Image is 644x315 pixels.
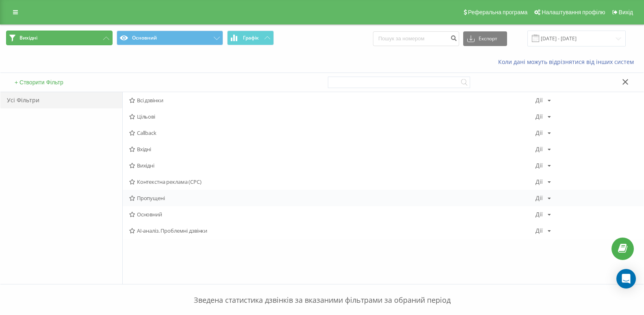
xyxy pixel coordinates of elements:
a: Коли дані можуть відрізнятися вiд інших систем [498,58,638,66]
span: Пропущені [129,195,536,201]
button: Основний [117,31,223,45]
span: Всі дзвінки [129,97,536,103]
button: Вихідні [6,31,113,45]
div: Дії [536,114,543,119]
span: Графік [243,35,259,41]
div: Дії [536,130,543,136]
div: Open Intercom Messenger [616,269,636,289]
span: Основний [129,211,536,217]
div: Дії [536,163,543,168]
span: Вихідні [129,163,536,168]
span: Контекстна реклама (CPC) [129,179,536,185]
span: Реферальна програма [468,9,528,15]
span: Цільові [129,114,536,119]
button: + Створити Фільтр [12,79,66,86]
button: Експорт [463,31,507,46]
button: Закрити [620,78,631,87]
div: Дії [536,97,543,103]
span: AI-аналіз. Проблемні дзвінки [129,228,536,233]
button: Графік [227,31,274,45]
div: Дії [536,211,543,217]
div: Усі Фільтри [0,92,122,108]
div: Дії [536,195,543,201]
p: Зведена статистика дзвінків за вказаними фільтрами за обраний період [6,279,638,306]
span: Налаштування профілю [542,9,605,15]
span: Вихід [619,9,633,15]
input: Пошук за номером [373,31,459,46]
span: Вихідні [20,35,37,41]
div: Дії [536,146,543,152]
span: Callback [129,130,536,136]
div: Дії [536,228,543,233]
span: Вхідні [129,146,536,152]
div: Дії [536,179,543,185]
